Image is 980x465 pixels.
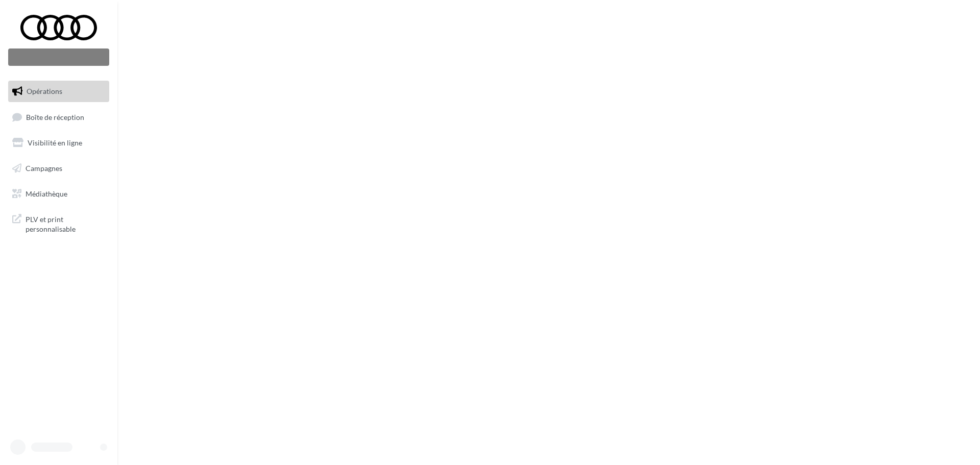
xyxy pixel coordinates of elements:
a: PLV et print personnalisable [6,208,111,238]
a: Médiathèque [6,183,111,205]
span: Médiathèque [26,189,67,198]
span: PLV et print personnalisable [26,212,105,234]
span: Boîte de réception [26,112,84,121]
a: Boîte de réception [6,106,111,128]
a: Visibilité en ligne [6,132,111,154]
span: Opérations [27,87,62,95]
span: Campagnes [26,164,62,173]
a: Opérations [6,81,111,102]
a: Campagnes [6,158,111,179]
span: Visibilité en ligne [28,138,82,147]
div: Nouvelle campagne [8,48,109,66]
